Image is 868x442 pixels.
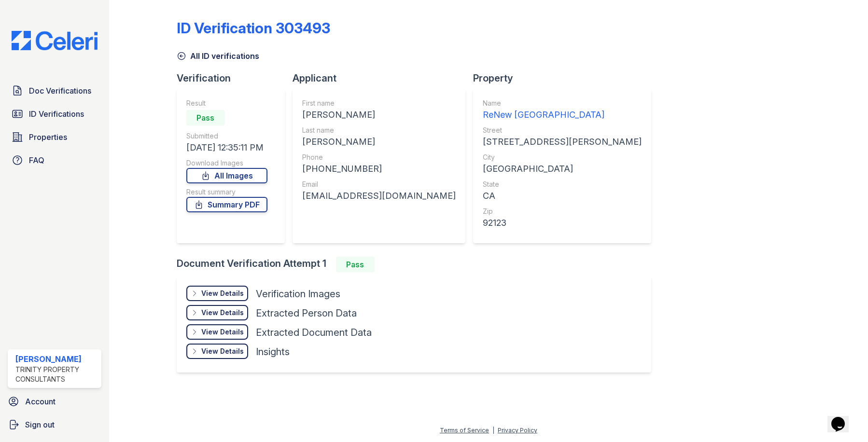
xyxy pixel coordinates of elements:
[483,98,642,122] a: Name ReNew [GEOGRAPHIC_DATA]
[256,287,340,301] div: Verification Images
[302,189,456,203] div: [EMAIL_ADDRESS][DOMAIN_NAME]
[177,71,293,85] div: Verification
[4,392,105,411] a: Account
[8,104,101,124] a: ID Verifications
[483,108,642,122] div: ReNew [GEOGRAPHIC_DATA]
[256,345,290,359] div: Insights
[201,346,244,356] div: View Details
[8,151,101,170] a: FAQ
[302,108,456,122] div: [PERSON_NAME]
[483,152,642,162] div: City
[201,308,244,318] div: View Details
[25,419,55,430] span: Sign out
[302,162,456,176] div: [PHONE_NUMBER]
[302,98,456,108] div: First name
[498,427,537,434] a: Privacy Policy
[4,31,105,50] img: CE_Logo_Blue-a8612792a0a2168367f1c8372b55b34899dd931a85d93a1a3d3e32e68fde9ad4.png
[201,289,244,298] div: View Details
[483,125,642,135] div: Street
[25,396,56,407] span: Account
[177,257,659,272] div: Document Verification Attempt 1
[29,154,44,166] span: FAQ
[29,85,91,97] span: Doc Verifications
[177,19,330,37] div: ID Verification 303493
[256,306,357,320] div: Extracted Person Data
[302,125,456,135] div: Last name
[483,180,642,189] div: State
[293,71,473,85] div: Applicant
[492,427,494,434] div: |
[302,135,456,149] div: [PERSON_NAME]
[201,327,244,337] div: View Details
[483,135,642,149] div: [STREET_ADDRESS][PERSON_NAME]
[483,207,642,216] div: Zip
[302,180,456,189] div: Email
[186,168,267,183] a: All Images
[186,187,267,197] div: Result summary
[15,365,98,384] div: Trinity Property Consultants
[29,131,67,143] span: Properties
[177,50,259,62] a: All ID verifications
[483,189,642,203] div: CA
[15,353,98,365] div: [PERSON_NAME]
[473,71,659,85] div: Property
[8,127,101,147] a: Properties
[186,110,225,125] div: Pass
[302,152,456,162] div: Phone
[483,216,642,230] div: 92123
[186,98,267,108] div: Result
[483,162,642,176] div: [GEOGRAPHIC_DATA]
[4,415,105,434] a: Sign out
[186,131,267,141] div: Submitted
[440,427,489,434] a: Terms of Service
[827,403,858,432] iframe: chat widget
[186,158,267,168] div: Download Images
[186,141,267,154] div: [DATE] 12:35:11 PM
[336,257,375,272] div: Pass
[256,326,372,339] div: Extracted Document Data
[186,197,267,212] a: Summary PDF
[8,81,101,100] a: Doc Verifications
[483,98,642,108] div: Name
[29,108,84,120] span: ID Verifications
